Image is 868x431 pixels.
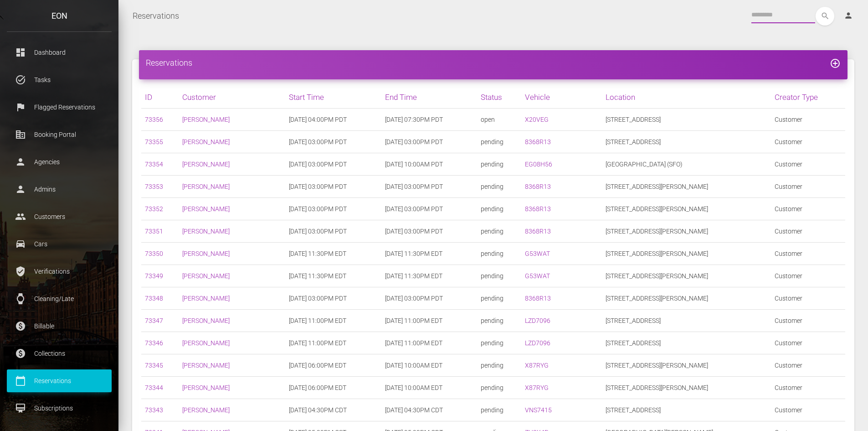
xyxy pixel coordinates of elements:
a: person Agencies [7,151,112,173]
td: pending [477,176,521,198]
td: [DATE] 11:00PM EDT [285,310,381,332]
a: dashboard Dashboard [7,41,112,64]
td: [STREET_ADDRESS] [602,131,771,153]
a: 73344 [145,384,163,391]
a: [PERSON_NAME] [182,317,230,324]
a: 73349 [145,272,163,280]
td: [DATE] 11:30PM EDT [285,265,381,287]
a: [PERSON_NAME] [182,183,230,190]
a: [PERSON_NAME] [182,406,230,414]
a: 73345 [145,362,163,369]
td: [DATE] 11:00PM EDT [285,332,381,354]
td: pending [477,220,521,243]
td: [GEOGRAPHIC_DATA] (SFO) [602,153,771,176]
a: 73350 [145,250,163,257]
td: open [477,109,521,131]
td: Customer [771,377,845,399]
td: [DATE] 03:00PM PDT [381,176,477,198]
td: [DATE] 03:00PM PDT [285,176,381,198]
th: Customer [179,86,285,109]
a: [PERSON_NAME] [182,161,230,168]
p: Booking Portal [14,128,105,141]
a: 73346 [145,339,163,347]
td: [DATE] 10:00AM PDT [381,153,477,176]
td: pending [477,153,521,176]
p: Reservations [14,374,105,388]
td: [DATE] 04:00PM PDT [285,109,381,131]
th: Start Time [285,86,381,109]
th: ID [141,86,179,109]
td: [DATE] 06:00PM EDT [285,377,381,399]
td: pending [477,354,521,377]
td: [STREET_ADDRESS][PERSON_NAME] [602,287,771,310]
td: [DATE] 11:00PM EDT [381,332,477,354]
td: pending [477,310,521,332]
td: Customer [771,287,845,310]
td: [DATE] 03:00PM PDT [381,198,477,220]
a: [PERSON_NAME] [182,362,230,369]
a: [PERSON_NAME] [182,138,230,145]
td: [DATE] 03:00PM PDT [285,287,381,310]
td: Customer [771,109,845,131]
a: [PERSON_NAME] [182,228,230,235]
th: Vehicle [521,86,602,109]
td: [DATE] 11:30PM EDT [285,243,381,265]
a: [PERSON_NAME] [182,250,230,257]
a: drive_eta Cars [7,233,112,255]
td: Customer [771,265,845,287]
th: Location [602,86,771,109]
p: Subscriptions [14,401,105,415]
a: person [837,7,861,25]
i: search [816,7,834,26]
p: Cars [14,237,105,251]
a: [PERSON_NAME] [182,384,230,391]
a: paid Collections [7,342,112,365]
a: corporate_fare Booking Portal [7,123,112,146]
td: pending [477,198,521,220]
td: [DATE] 10:00AM EDT [381,377,477,399]
td: [DATE] 03:00PM PDT [381,287,477,310]
td: pending [477,287,521,310]
a: [PERSON_NAME] [182,272,230,280]
th: End Time [381,86,477,109]
a: EG08H56 [525,161,552,168]
a: paid Billable [7,315,112,338]
a: card_membership Subscriptions [7,397,112,420]
a: add_circle_outline [830,58,841,68]
a: 73354 [145,161,163,168]
i: person [844,11,853,20]
p: Flagged Reservations [14,100,105,114]
td: [STREET_ADDRESS][PERSON_NAME] [602,176,771,198]
td: Customer [771,243,845,265]
a: LZD7096 [525,339,550,347]
th: Creator Type [771,86,845,109]
p: Collections [14,347,105,360]
td: pending [477,243,521,265]
td: [DATE] 04:30PM CDT [381,399,477,421]
p: Verifications [14,265,105,278]
a: [PERSON_NAME] [182,205,230,213]
a: person Admins [7,178,112,201]
td: pending [477,265,521,287]
a: VNS7415 [525,406,552,414]
a: X20VEG [525,116,549,123]
h4: Reservations [146,57,841,68]
td: [DATE] 10:00AM EDT [381,354,477,377]
a: 73355 [145,138,163,145]
td: pending [477,399,521,421]
p: Dashboard [14,46,105,59]
td: Customer [771,354,845,377]
a: 8368R13 [525,183,551,190]
td: [DATE] 04:30PM CDT [285,399,381,421]
a: [PERSON_NAME] [182,116,230,123]
td: [DATE] 06:00PM EDT [285,354,381,377]
a: G53WAT [525,272,550,280]
a: 8368R13 [525,138,551,145]
td: [STREET_ADDRESS] [602,332,771,354]
td: pending [477,377,521,399]
a: 73352 [145,205,163,213]
td: [STREET_ADDRESS][PERSON_NAME] [602,377,771,399]
a: verified_user Verifications [7,260,112,283]
a: Reservations [133,5,179,27]
a: task_alt Tasks [7,68,112,91]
